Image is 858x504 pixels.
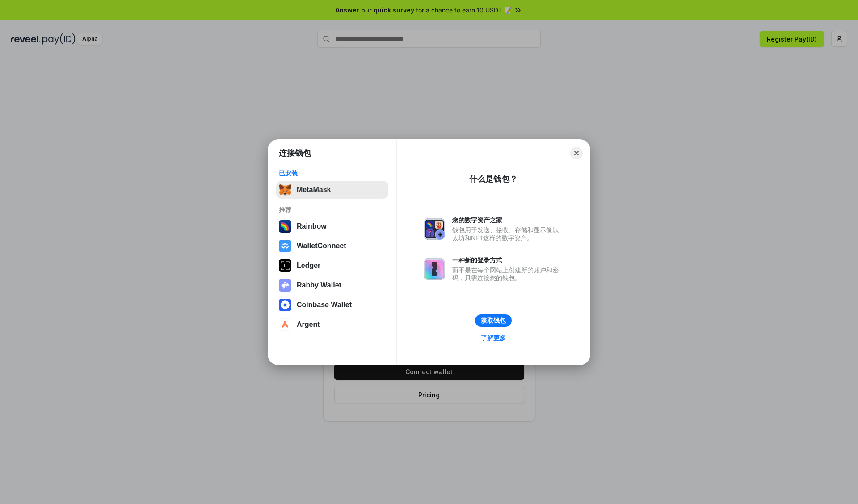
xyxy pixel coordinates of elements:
[297,242,346,250] div: WalletConnect
[475,314,512,327] button: 获取钱包
[276,296,388,314] button: Coinbase Wallet
[297,301,352,309] div: Coinbase Wallet
[279,183,291,196] img: svg+xml,%3Csvg%20fill%3D%22none%22%20height%3D%2233%22%20viewBox%3D%220%200%2035%2033%22%20width%...
[297,281,341,289] div: Rabby Wallet
[452,256,563,264] div: 一种新的登录方式
[276,316,388,333] button: Argent
[424,258,445,280] img: svg+xml,%3Csvg%20xmlns%3D%22http%3A%2F%2Fwww.w3.org%2F2000%2Fsvg%22%20fill%3D%22none%22%20viewBox...
[297,186,331,194] div: MetaMask
[279,206,386,214] div: 推荐
[469,174,517,184] div: 什么是钱包？
[452,266,563,282] div: 而不是在每个网站上创建新的账户和密码，只需连接您的钱包。
[279,299,291,311] img: svg+xml,%3Csvg%20width%3D%2228%22%20height%3D%2228%22%20viewBox%3D%220%200%2028%2028%22%20fill%3D...
[570,147,583,159] button: Close
[297,222,327,230] div: Rainbow
[276,181,388,199] button: MetaMask
[452,216,563,224] div: 您的数字资产之家
[475,332,511,344] a: 了解更多
[452,226,563,242] div: 钱包用于发送、接收、存储和显示像以太坊和NFT这样的数字资产。
[481,317,506,325] div: 获取钱包
[276,257,388,275] button: Ledger
[279,220,291,233] img: svg+xml,%3Csvg%20width%3D%22120%22%20height%3D%22120%22%20viewBox%3D%220%200%20120%20120%22%20fil...
[276,276,388,294] button: Rabby Wallet
[424,218,445,240] img: svg+xml,%3Csvg%20xmlns%3D%22http%3A%2F%2Fwww.w3.org%2F2000%2Fsvg%22%20fill%3D%22none%22%20viewBox...
[279,259,291,272] img: svg+xml,%3Csvg%20xmlns%3D%22http%3A%2F%2Fwww.w3.org%2F2000%2Fsvg%22%20width%3D%2228%22%20height%3...
[279,148,311,158] h1: 连接钱包
[481,334,506,342] div: 了解更多
[276,237,388,255] button: WalletConnect
[279,240,291,252] img: svg+xml,%3Csvg%20width%3D%2228%22%20height%3D%2228%22%20viewBox%3D%220%200%2028%2028%22%20fill%3D...
[279,318,291,331] img: svg+xml,%3Csvg%20width%3D%2228%22%20height%3D%2228%22%20viewBox%3D%220%200%2028%2028%22%20fill%3D...
[297,321,320,329] div: Argent
[297,262,320,270] div: Ledger
[279,169,386,177] div: 已安装
[279,279,291,292] img: svg+xml,%3Csvg%20xmlns%3D%22http%3A%2F%2Fwww.w3.org%2F2000%2Fsvg%22%20fill%3D%22none%22%20viewBox...
[276,217,388,235] button: Rainbow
